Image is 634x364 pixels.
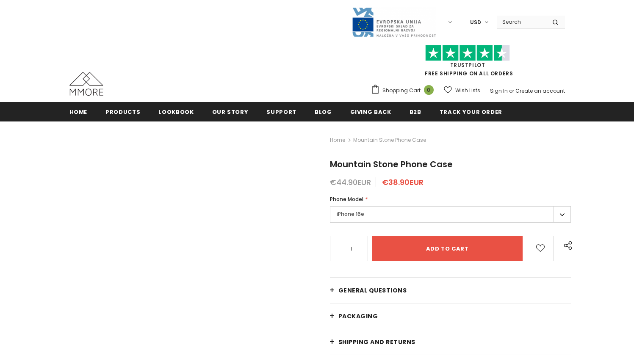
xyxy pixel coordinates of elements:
[509,87,514,94] span: or
[338,286,407,295] span: General Questions
[212,108,249,116] span: Our Story
[158,108,194,116] span: Lookbook
[105,108,140,116] span: Products
[69,72,103,96] img: MMORE Cases
[330,303,571,329] a: PACKAGING
[69,102,88,121] a: Home
[410,102,421,121] a: B2B
[424,85,434,95] span: 0
[455,86,480,95] span: Wish Lists
[470,18,481,27] span: USD
[440,108,502,116] span: Track your order
[350,102,391,121] a: Giving back
[371,49,565,77] span: FREE SHIPPING ON ALL ORDERS
[425,45,510,61] img: Trust Pilot Stars
[330,177,371,188] span: €44.90EUR
[371,84,438,97] a: Shopping Cart 0
[338,312,378,320] span: PACKAGING
[382,177,424,188] span: €38.90EUR
[450,61,485,69] a: Trustpilot
[338,338,415,346] span: Shipping and returns
[266,102,296,121] a: support
[330,278,571,303] a: General Questions
[330,329,571,355] a: Shipping and returns
[266,108,296,116] span: support
[330,206,571,223] label: iPhone 16e
[69,108,88,116] span: Home
[372,236,523,261] input: Add to cart
[350,108,391,116] span: Giving back
[158,102,194,121] a: Lookbook
[515,87,565,94] a: Create an account
[410,108,421,116] span: B2B
[490,87,508,94] a: Sign In
[330,196,363,203] span: Phone Model
[440,102,502,121] a: Track your order
[352,18,436,25] a: Javni Razpis
[315,102,332,121] a: Blog
[444,83,480,98] a: Wish Lists
[315,108,332,116] span: Blog
[353,135,426,145] span: Mountain Stone Phone Case
[352,7,436,38] img: Javni Razpis
[330,158,453,170] span: Mountain Stone Phone Case
[105,102,140,121] a: Products
[212,102,249,121] a: Our Story
[330,135,345,145] a: Home
[497,16,546,28] input: Search Site
[382,86,421,95] span: Shopping Cart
